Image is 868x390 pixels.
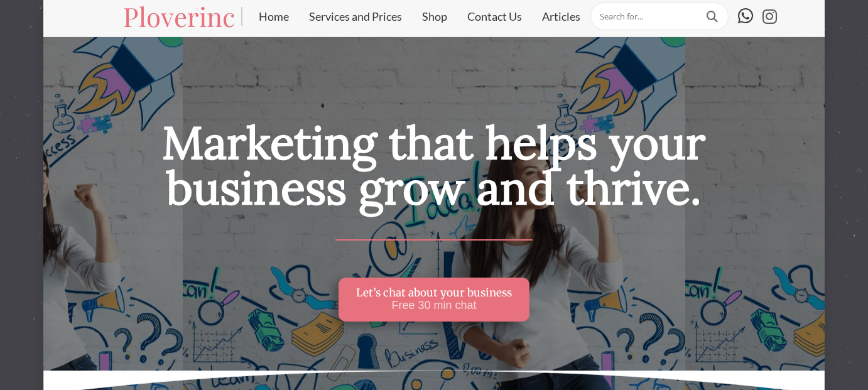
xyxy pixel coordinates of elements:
[590,3,729,30] input: Search for...
[457,1,532,32] a: Contact Us
[162,114,705,217] span: Marketing that helps your business grow and thrive.
[356,286,512,299] span: Let’s chat about your business
[339,278,529,322] a: Let’s chat about your business Free 30 min chat
[249,1,299,32] a: Home
[532,1,590,32] a: Articles
[412,1,457,32] a: Shop
[356,299,512,313] span: Free 30 min chat
[123,3,235,30] a: Ploverinc
[299,1,412,32] a: Services and Prices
